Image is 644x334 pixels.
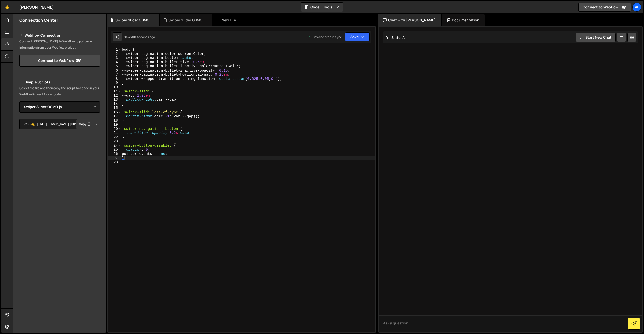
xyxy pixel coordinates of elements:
[108,64,121,69] div: 5
[108,85,121,90] div: 10
[108,123,121,127] div: 19
[301,3,343,12] button: Code + Tools
[108,89,121,94] div: 11
[108,135,121,140] div: 22
[108,152,121,156] div: 26
[19,85,100,97] p: Select the file and then copy the script to a page in your Webflow Project footer code.
[378,14,441,26] div: Chat with [PERSON_NAME]
[308,35,342,39] div: Dev and prod in sync
[108,48,121,52] div: 1
[108,94,121,98] div: 12
[19,38,100,51] p: Connect [PERSON_NAME] to Webflow to pull page information from your Webflow project
[108,110,121,115] div: 16
[108,77,121,81] div: 8
[19,79,100,85] h2: Simple Scripts
[124,35,155,39] div: Saved
[19,187,101,232] iframe: YouTube video player
[108,106,121,110] div: 15
[632,3,641,12] a: Al
[108,114,121,119] div: 17
[576,33,616,42] button: Start new chat
[115,18,153,23] div: Swiper Slider OSMO.css
[19,4,54,10] div: [PERSON_NAME]
[108,60,121,64] div: 4
[19,119,100,129] textarea: <!--🤙 [URL][PERSON_NAME][DOMAIN_NAME]> <script>document.addEventListener("DOMContentLoaded", func...
[108,56,121,60] div: 3
[108,127,121,131] div: 20
[386,35,406,40] h2: Slater AI
[108,73,121,77] div: 7
[108,119,121,123] div: 18
[108,98,121,102] div: 13
[216,18,238,23] div: New File
[108,52,121,56] div: 2
[1,1,13,13] a: 🤙
[76,119,93,129] button: Copy
[19,32,100,38] h2: Webflow Connection
[19,55,100,67] a: Connect to Webflow
[133,35,155,39] div: 10 seconds ago
[19,17,58,23] h2: Connection Center
[108,148,121,152] div: 25
[108,81,121,85] div: 9
[108,139,121,144] div: 23
[108,102,121,106] div: 14
[108,160,121,165] div: 28
[578,3,631,12] a: Connect to Webflow
[442,14,485,26] div: Documentation
[19,138,101,183] iframe: YouTube video player
[168,18,206,23] div: Swiper Slider OSMO.js
[76,119,100,129] div: Button group with nested dropdown
[345,32,370,41] button: Save
[108,131,121,135] div: 21
[108,156,121,160] div: 27
[108,144,121,148] div: 24
[108,69,121,73] div: 6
